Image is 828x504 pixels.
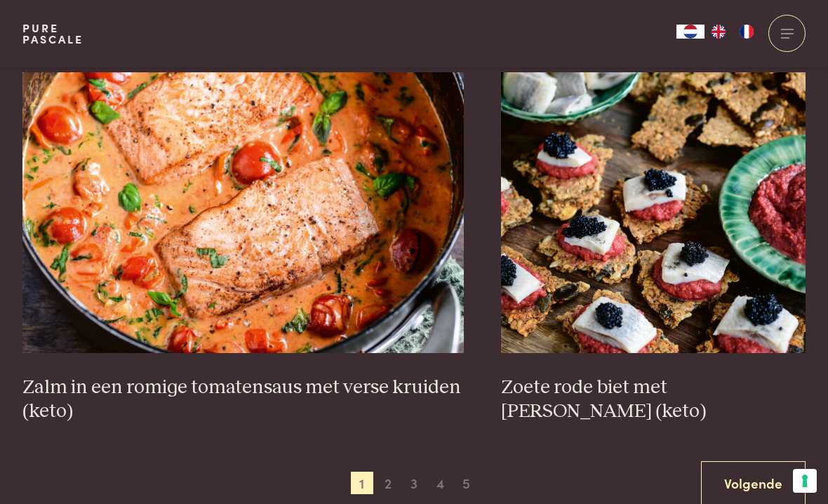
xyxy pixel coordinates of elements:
[22,72,464,424] a: Zalm in een romige tomatensaus met verse kruiden (keto) Zalm in een romige tomatensaus met verse ...
[733,25,761,39] a: FR
[22,72,464,353] img: Zalm in een romige tomatensaus met verse kruiden (keto)
[351,472,373,494] span: 1
[501,72,806,424] a: Zoete rode biet met zure haring (keto) Zoete rode biet met [PERSON_NAME] (keto)
[793,469,817,493] button: Uw voorkeuren voor toestemming voor trackingtechnologieën
[676,25,705,39] a: NL
[705,25,761,39] ul: Language list
[429,472,451,494] span: 4
[501,72,806,353] img: Zoete rode biet met zure haring (keto)
[705,25,733,39] a: EN
[676,25,761,39] aside: Language selected: Nederlands
[455,472,477,494] span: 5
[403,472,425,494] span: 3
[501,376,806,424] h3: Zoete rode biet met [PERSON_NAME] (keto)
[22,376,464,424] h3: Zalm in een romige tomatensaus met verse kruiden (keto)
[377,472,399,494] span: 2
[22,22,84,45] a: PurePascale
[676,25,705,39] div: Language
